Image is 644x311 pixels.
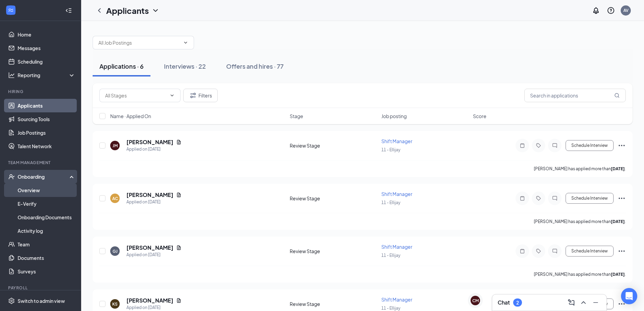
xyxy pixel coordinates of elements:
[381,200,400,205] span: 11 - Ellijay
[578,297,589,308] button: ChevronUp
[18,41,75,55] a: Messages
[534,248,543,254] svg: Tag
[18,297,65,304] div: Switch to admin view
[611,219,625,224] b: [DATE]
[18,72,76,79] div: Reporting
[381,244,412,250] span: Shift Manager
[106,5,149,16] h1: Applicants
[290,301,377,307] div: Review Stage
[18,139,75,153] a: Talent Network
[176,139,182,145] svg: Document
[18,112,75,126] a: Sourcing Tools
[164,62,206,70] div: Interviews · 22
[112,301,118,307] div: KS
[95,6,103,15] svg: ChevronLeft
[18,55,75,68] a: Scheduling
[226,62,284,70] div: Offers and hires · 77
[614,93,620,98] svg: MagnifyingGlass
[611,272,625,277] b: [DATE]
[381,296,412,303] span: Shift Manager
[8,297,15,304] svg: Settings
[126,304,182,311] div: Applied on [DATE]
[524,89,626,102] input: Search in applications
[623,7,628,13] div: AV
[290,142,377,149] div: Review Stage
[381,306,400,311] span: 11 - Ellijay
[381,138,412,144] span: Shift Manager
[18,28,75,41] a: Home
[566,140,614,151] button: Schedule Interview
[18,238,75,251] a: Team
[126,199,182,205] div: Applied on [DATE]
[534,166,626,172] p: [PERSON_NAME] has applied more than .
[618,141,626,150] svg: Ellipses
[176,245,182,250] svg: Document
[498,299,510,306] h3: Chat
[7,7,14,14] svg: WorkstreamLogo
[105,92,167,99] input: All Stages
[567,298,575,307] svg: ComposeMessage
[381,191,412,197] span: Shift Manager
[126,251,182,258] div: Applied on [DATE]
[607,6,615,15] svg: QuestionInfo
[551,248,559,254] svg: ChatInactive
[516,300,519,306] div: 2
[290,195,377,202] div: Review Stage
[534,196,543,201] svg: Tag
[8,72,15,79] svg: Analysis
[566,193,614,204] button: Schedule Interview
[618,194,626,202] svg: Ellipses
[18,210,75,224] a: Onboarding Documents
[611,166,625,171] b: [DATE]
[621,288,637,304] div: Open Intercom Messenger
[18,126,75,139] a: Job Postings
[18,265,75,278] a: Surveys
[110,113,151,119] span: Name · Applied On
[381,113,407,119] span: Job posting
[518,196,526,201] svg: Note
[590,297,601,308] button: Minimize
[126,244,173,251] h5: [PERSON_NAME]
[518,248,526,254] svg: Note
[176,298,182,303] svg: Document
[551,143,559,148] svg: ChatInactive
[183,89,218,102] button: Filter Filters
[176,192,182,198] svg: Document
[592,6,600,15] svg: Notifications
[18,251,75,265] a: Documents
[618,247,626,255] svg: Ellipses
[18,173,70,180] div: Onboarding
[18,99,75,112] a: Applicants
[18,183,75,197] a: Overview
[183,40,188,45] svg: ChevronDown
[113,248,118,254] div: GJ
[98,39,180,46] input: All Job Postings
[65,7,72,14] svg: Collapse
[189,91,197,99] svg: Filter
[381,253,400,258] span: 11 - Ellijay
[126,297,173,304] h5: [PERSON_NAME]
[8,173,15,180] svg: UserCheck
[169,93,175,98] svg: ChevronDown
[534,143,543,148] svg: Tag
[534,219,626,224] p: [PERSON_NAME] has applied more than .
[8,160,74,165] div: Team Management
[126,138,173,146] h5: [PERSON_NAME]
[592,298,600,307] svg: Minimize
[99,62,144,70] div: Applications · 6
[566,246,614,257] button: Schedule Interview
[126,191,173,199] h5: [PERSON_NAME]
[126,146,182,153] div: Applied on [DATE]
[534,271,626,277] p: [PERSON_NAME] has applied more than .
[551,196,559,201] svg: ChatInactive
[618,300,626,308] svg: Ellipses
[472,298,479,304] div: CM
[8,89,74,94] div: Hiring
[113,143,118,149] div: JM
[579,298,588,307] svg: ChevronUp
[8,285,74,291] div: Payroll
[518,143,526,148] svg: Note
[290,248,377,254] div: Review Stage
[18,197,75,210] a: E-Verify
